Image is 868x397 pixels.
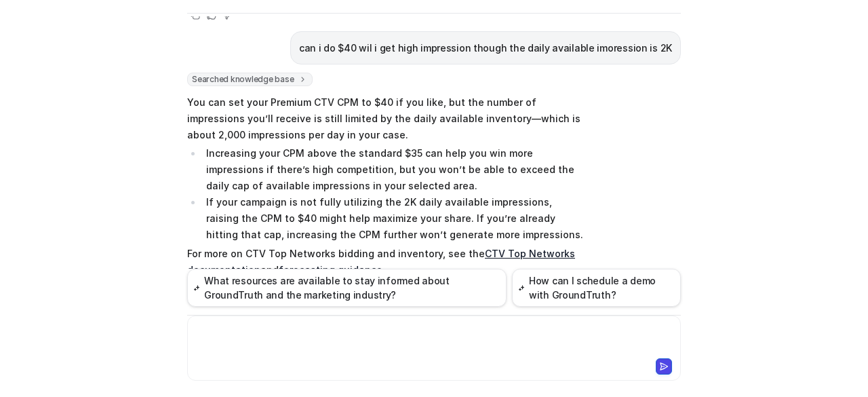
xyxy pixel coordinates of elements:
p: can i do $40 wil i get high impression though the daily available imoression is 2K [299,40,672,56]
a: forecasting guidance [279,264,382,276]
button: How can I schedule a demo with GroundTruth? [512,269,681,307]
li: If your campaign is not fully utilizing the 2K daily available impressions, raising the CPM to $4... [202,194,584,243]
p: You can set your Premium CTV CPM to $40 if you like, but the number of impressions you’ll receive... [187,94,584,143]
button: What resources are available to stay informed about GroundTruth and the marketing industry? [187,269,507,307]
span: Searched knowledge base [187,73,313,86]
li: Increasing your CPM above the standard $35 can help you win more impressions if there’s high comp... [202,145,584,194]
p: For more on CTV Top Networks bidding and inventory, see the and . [187,246,584,278]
